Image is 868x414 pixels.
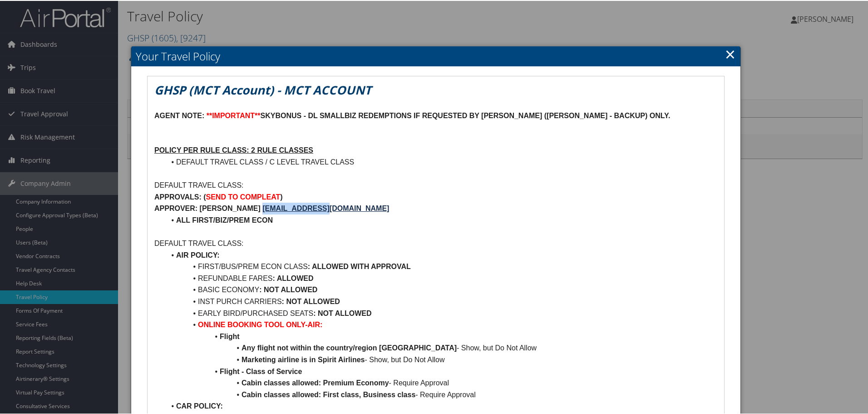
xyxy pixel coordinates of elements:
strong: CAR POLICY: [176,401,223,409]
li: DEFAULT TRAVEL CLASS / C LEVEL TRAVEL CLASS [165,155,717,167]
li: FIRST/BUS/PREM ECON CLASS [165,260,717,272]
strong: AIR POLICY: [176,250,220,258]
strong: : NOT ALLOWED [313,309,371,316]
strong: APPROVER: [PERSON_NAME] [154,204,261,211]
li: - Require Approval [165,388,717,400]
strong: ALL FIRST/BIZ/PREM ECON [176,215,273,223]
li: - Require Approval [165,376,717,388]
em: GHSP (MCT Account) - MCT ACCOUNT [154,81,371,97]
p: DEFAULT TRAVEL CLASS: [154,179,717,190]
li: - Show, but Do Not Allow [165,353,717,365]
strong: SEND TO COMPLEAT [206,192,281,200]
li: INST PURCH CARRIERS [165,295,717,307]
a: Close [725,44,735,62]
strong: SKYBONUS - DL SMALLBIZ REDEMPTIONS IF REQUESTED BY [PERSON_NAME] ([PERSON_NAME] - BACKUP) ONLY. [261,111,671,119]
strong: ) [280,192,282,200]
strong: Flight - Class of Service [220,367,302,374]
strong: Any flight not within the country/region [GEOGRAPHIC_DATA] [242,343,457,351]
strong: : ALLOWED [272,274,313,281]
strong: APPROVALS: [154,192,202,200]
u: POLICY PER RULE CLASS: 2 RULE CLASSES [154,145,313,153]
strong: : ALLOWED WITH APPROVAL [308,262,411,269]
strong: Flight [220,332,240,339]
li: - Show, but Do Not Allow [165,341,717,353]
li: EARLY BIRD/PURCHASED SEATS [165,307,717,319]
strong: : NOT ALLOWED [282,297,340,304]
strong: Marketing airline is in Spirit Airlines [242,355,365,363]
h2: Your Travel Policy [131,45,740,65]
strong: ONLINE BOOKING TOOL ONLY-AIR: [198,320,322,328]
li: REFUNDABLE FARES [165,272,717,284]
strong: Cabin classes allowed: First class, Business class [242,390,415,398]
strong: Cabin classes allowed: Premium Economy [242,378,389,386]
strong: : NOT ALLOWED [259,285,317,293]
p: DEFAULT TRAVEL CLASS: [154,237,717,249]
strong: ( [203,192,206,200]
a: [EMAIL_ADDRESS][DOMAIN_NAME] [262,204,389,211]
strong: AGENT NOTE: [154,111,204,119]
li: BASIC ECONOMY [165,283,717,295]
